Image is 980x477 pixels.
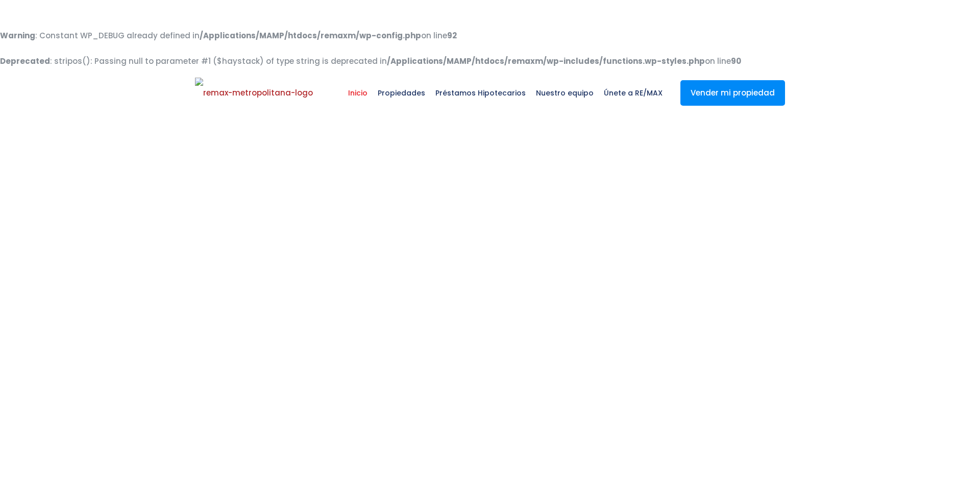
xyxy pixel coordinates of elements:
a: Vender mi propiedad [680,80,785,106]
b: 90 [731,56,741,66]
b: /Applications/MAMP/htdocs/remaxm/wp-includes/functions.wp-styles.php [387,56,705,66]
span: Préstamos Hipotecarios [430,78,531,108]
a: Propiedades [373,67,430,118]
img: remax-metropolitana-logo [195,78,313,108]
a: Inicio [343,67,373,118]
b: 92 [447,30,457,41]
a: Nuestro equipo [531,67,599,118]
a: RE/MAX Metropolitana [195,67,313,118]
span: Propiedades [373,78,430,108]
a: Únete a RE/MAX [599,67,668,118]
a: Préstamos Hipotecarios [430,67,531,118]
span: Únete a RE/MAX [599,78,668,108]
b: /Applications/MAMP/htdocs/remaxm/wp-config.php [200,30,421,41]
span: Inicio [343,78,373,108]
span: Nuestro equipo [531,78,599,108]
